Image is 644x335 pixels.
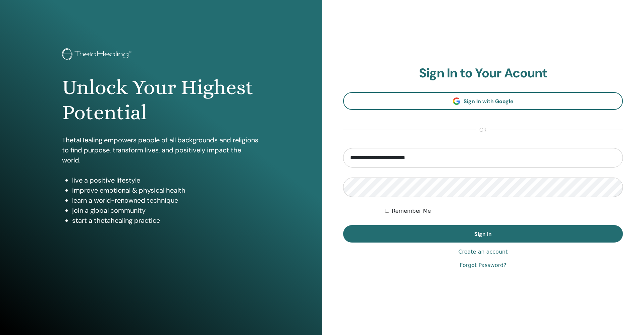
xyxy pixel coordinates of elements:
[72,175,260,185] li: live a positive lifestyle
[392,207,431,215] label: Remember Me
[62,135,260,165] p: ThetaHealing empowers people of all backgrounds and religions to find purpose, transform lives, a...
[72,215,260,225] li: start a thetahealing practice
[343,66,623,81] h2: Sign In to Your Acount
[62,75,260,125] h1: Unlock Your Highest Potential
[343,225,623,243] button: Sign In
[385,207,623,215] div: Keep me authenticated indefinitely or until I manually logout
[476,126,490,134] span: or
[72,185,260,195] li: improve emotional & physical health
[460,261,506,269] a: Forgot Password?
[464,98,514,105] span: Sign In with Google
[458,248,507,256] a: Create an account
[72,195,260,205] li: learn a world-renowned technique
[343,92,623,110] a: Sign In with Google
[474,230,492,238] span: Sign In
[72,205,260,215] li: join a global community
